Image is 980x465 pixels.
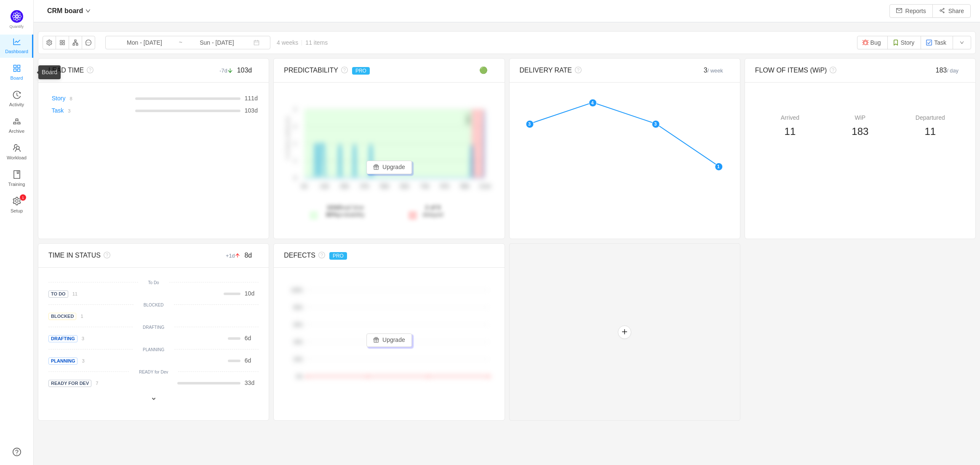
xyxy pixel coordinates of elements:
span: 🟢 [479,67,488,74]
i: icon: appstore [13,64,21,73]
span: lead time [326,204,365,218]
span: CRM board [47,4,83,18]
tspan: 2 [294,107,296,112]
div: DELIVERY RATE [520,65,677,75]
tspan: 1 [294,141,296,146]
span: Workload [7,149,27,166]
span: 8d [244,252,252,259]
a: Dashboard [13,38,21,55]
i: icon: arrow-down [227,68,233,73]
strong: 2 of 9 [425,204,441,211]
p: 1 [21,194,24,201]
tspan: 20% [294,357,303,362]
button: icon: down [953,36,971,49]
span: d [245,107,258,114]
span: d [245,290,254,297]
sup: 1 [20,194,26,201]
span: 6 [245,335,248,341]
i: icon: team [13,144,21,152]
small: DRAFTING [143,325,164,330]
i: icon: question-circle [572,67,582,73]
small: READY for Dev [139,370,168,374]
span: 6 [245,357,248,364]
button: icon: appstore [56,36,69,49]
tspan: 40% [294,339,303,344]
span: 3 [704,67,723,74]
i: icon: question-circle [338,67,348,73]
tspan: 1 [294,159,296,164]
tspan: 60% [294,322,303,327]
button: icon: share-altShare [932,4,971,18]
small: 1 [80,314,83,319]
tspan: 13d [320,184,328,190]
span: Blocked [48,313,76,320]
small: / week [708,67,723,74]
span: Training [8,176,25,193]
span: Planning [48,357,77,365]
a: icon: question-circle [13,448,21,456]
button: icon: apartment [69,36,82,49]
a: Training [13,171,21,188]
small: BLOCKED [144,303,164,307]
tspan: 100% [291,288,303,293]
span: Activity [9,96,24,113]
a: Workload [13,144,21,161]
tspan: 0% [296,374,303,379]
span: PRO [329,252,347,260]
span: 33 [245,379,251,386]
button: Story [887,36,921,49]
img: 10615 [892,39,899,46]
button: Bug [857,36,888,49]
span: LEAD TIME [48,67,84,74]
span: 11 [785,126,796,137]
small: -7d [219,67,237,74]
span: delayed [422,204,443,218]
div: 183 [913,65,965,75]
i: icon: setting [13,197,21,205]
i: icon: question-circle [101,252,110,258]
tspan: 0d [302,184,307,190]
div: PREDICTABILITY [284,65,441,75]
a: 3 [77,357,84,364]
span: Board [11,70,23,86]
tspan: 2 [294,124,296,129]
text: # of items delivered [286,117,291,160]
tspan: 62d [401,184,409,190]
a: 3 [64,107,70,114]
input: End date [183,38,251,47]
span: Quantify [10,24,24,29]
button: Task [921,36,953,49]
img: 10618 [926,39,932,46]
span: Archive [9,123,24,140]
i: icon: question-circle [827,67,836,73]
span: d [245,95,258,102]
a: Task [52,107,64,114]
a: 3 [77,335,84,341]
a: Board [13,65,21,81]
i: icon: arrow-up [235,253,240,258]
a: 1 [76,312,83,319]
a: Story [52,95,66,102]
small: 11 [72,291,77,296]
div: DEFECTS [284,250,441,261]
span: d [245,335,251,341]
a: 8 [65,95,72,102]
i: icon: question-circle [84,67,93,73]
div: FLOW OF ITEMS (WiP) [755,65,913,75]
tspan: 74d [420,184,429,190]
i: icon: history [13,91,21,99]
button: icon: mailReports [889,4,933,18]
a: 7 [91,379,98,386]
i: icon: gold [13,117,21,126]
span: 11 items [305,39,328,46]
span: d [245,357,251,364]
div: Arrived [755,113,825,122]
i: icon: down [85,8,91,13]
strong: 80% [326,211,338,218]
a: icon: settingSetup [13,197,21,214]
i: icon: book [13,170,21,179]
span: To Do [48,290,68,298]
small: 7 [96,381,98,386]
span: 4 weeks [270,39,334,46]
small: To Do [148,280,159,285]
